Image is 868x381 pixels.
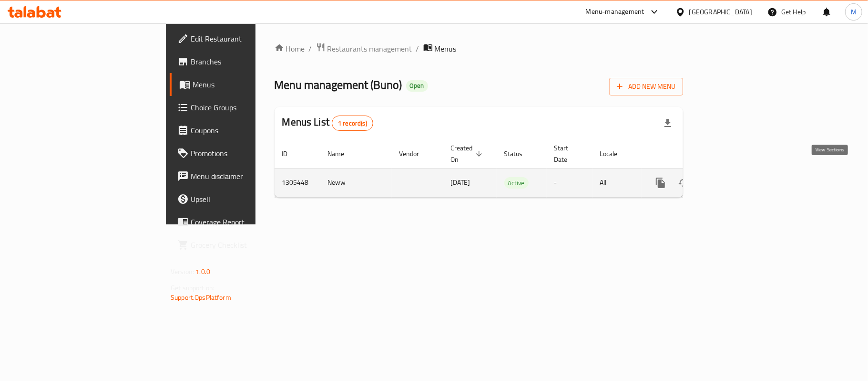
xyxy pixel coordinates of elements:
a: Coverage Report [170,211,311,233]
button: Add New Menu [609,78,683,95]
span: ID [282,148,300,159]
a: Restaurants management [316,42,412,55]
span: Name [328,148,357,159]
span: 1.0.0 [195,265,210,278]
a: Menus [170,73,311,96]
span: Grocery Checklist [191,239,303,251]
td: All [592,168,642,197]
button: Change Status [672,171,695,194]
a: Upsell [170,188,311,211]
span: Menus [193,79,303,90]
span: Coverage Report [191,216,303,228]
a: Branches [170,50,311,73]
span: Vendor [399,148,432,159]
span: Version: [171,265,194,278]
div: Active [504,177,529,189]
div: Export file [656,112,679,135]
span: Choice Groups [191,102,303,113]
div: Menu-management [586,6,644,18]
a: Grocery Checklist [170,233,311,256]
div: Open [406,80,428,92]
span: Menus [435,43,457,54]
span: Locale [600,148,630,159]
span: Branches [191,56,303,67]
span: Get support on: [171,282,214,294]
table: enhanced table [275,139,748,198]
span: Menu management ( Buno ) [275,74,402,95]
h2: Menus List [282,115,373,131]
td: Neww [320,168,392,197]
span: Coupons [191,125,303,136]
a: Choice Groups [170,96,311,119]
span: [DATE] [451,176,470,189]
span: M [851,7,857,17]
a: Promotions [170,142,311,165]
span: Active [504,178,529,189]
nav: breadcrumb [275,42,683,55]
span: Edit Restaurant [191,33,303,44]
td: - [547,168,592,197]
li: / [416,43,419,54]
span: Menu disclaimer [191,170,303,182]
span: Status [504,148,535,159]
a: Edit Restaurant [170,27,311,50]
span: Created On [451,142,485,165]
span: Promotions [191,148,303,159]
a: Menu disclaimer [170,165,311,188]
th: Actions [642,139,748,169]
span: Add New Menu [617,81,675,93]
span: Restaurants management [327,43,412,54]
span: 1 record(s) [332,119,373,128]
span: Upsell [191,193,303,205]
span: Open [406,82,428,90]
a: Support.OpsPlatform [171,291,231,304]
button: more [649,171,672,194]
div: [GEOGRAPHIC_DATA] [689,7,752,17]
span: Start Date [554,142,581,165]
a: Coupons [170,119,311,142]
div: Total records count [332,116,373,131]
